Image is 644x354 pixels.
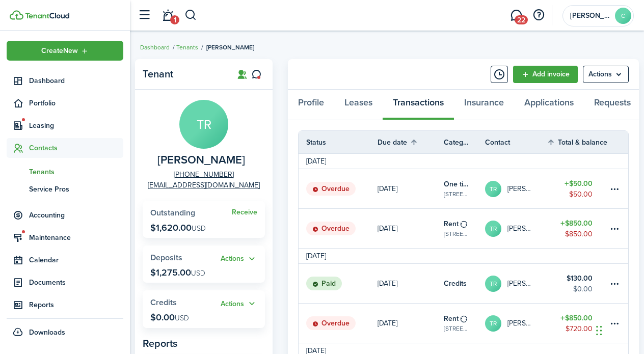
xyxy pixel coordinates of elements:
a: Overdue [299,304,378,343]
p: [DATE] [378,223,397,234]
table-amount-title: $850.00 [560,218,593,229]
a: TR[PERSON_NAME] [485,209,547,248]
panel-main-subtitle: Reports [143,336,265,351]
a: Rent[STREET_ADDRESS] [444,209,485,248]
button: Open menu [583,66,629,83]
span: Outstanding [150,207,195,219]
panel-main-title: Tenant [143,68,224,80]
p: [DATE] [378,318,397,329]
span: USD [175,313,189,323]
avatar-text: TR [485,276,501,292]
table-amount-description: $720.00 [566,323,593,334]
a: Dashboard [140,43,170,52]
button: Search [184,7,197,24]
th: Status [299,137,378,148]
span: Documents [29,277,123,288]
a: $130.00$0.00 [547,264,608,303]
a: Paid [299,264,378,303]
a: Overdue [299,209,378,248]
menu-btn: Actions [583,66,629,83]
a: Notifications [158,3,177,29]
span: Create New [41,47,78,55]
span: Portfolio [29,98,123,108]
span: Tawanna Rodgers [157,154,245,167]
table-info-title: Rent [444,219,459,229]
table-amount-title: $50.00 [565,178,593,189]
table-amount-description: $50.00 [569,189,593,200]
span: Calendar [29,255,123,265]
a: Requests [584,90,641,120]
table-subtitle: [STREET_ADDRESS] [444,189,470,199]
p: $0.00 [150,312,189,322]
span: Dashboard [29,75,123,86]
status: Overdue [306,182,356,196]
span: USD [191,268,205,279]
span: Cynthia [570,12,611,19]
a: Profile [288,90,334,120]
a: [DATE] [378,304,444,343]
a: TR[PERSON_NAME] [485,264,547,303]
th: Contact [485,137,547,148]
a: Add invoice [513,66,578,83]
span: 1 [170,15,179,24]
button: Open sidebar [135,6,154,25]
p: $1,275.00 [150,267,205,278]
a: [PHONE_NUMBER] [174,169,234,180]
span: [PERSON_NAME] [206,43,254,52]
a: [EMAIL_ADDRESS][DOMAIN_NAME] [148,180,260,190]
a: $50.00$50.00 [547,169,608,208]
div: Drag [596,315,602,346]
span: Accounting [29,210,123,221]
a: Tenants [7,163,123,180]
avatar-text: TR [485,315,501,332]
table-profile-info-text: [PERSON_NAME] [507,280,531,288]
a: Overdue [299,169,378,208]
p: [DATE] [378,183,397,194]
span: Leasing [29,120,123,131]
button: Timeline [491,66,508,83]
p: $1,620.00 [150,223,206,233]
table-amount-description: $0.00 [573,284,593,294]
table-profile-info-text: [PERSON_NAME] [507,185,531,193]
span: Maintenance [29,232,123,243]
a: Insurance [454,90,514,120]
a: Receive [232,208,257,216]
img: TenantCloud [25,13,69,19]
table-subtitle: [STREET_ADDRESS] [444,324,470,333]
table-profile-info-text: [PERSON_NAME] [507,225,531,233]
button: Actions [221,298,257,310]
button: Open menu [221,253,257,265]
status: Overdue [306,222,356,236]
button: Open resource center [530,7,547,24]
status: Paid [306,277,342,291]
a: $850.00$720.00 [547,304,608,343]
table-amount-title: $850.00 [560,313,593,323]
a: Service Pros [7,180,123,198]
status: Overdue [306,316,356,331]
a: Messaging [506,3,526,29]
a: TR[PERSON_NAME] [485,169,547,208]
button: Open menu [7,41,123,61]
p: [DATE] [378,278,397,289]
avatar-text: TR [179,100,228,149]
a: Credits [444,264,485,303]
button: Actions [221,253,257,265]
a: Leases [334,90,383,120]
span: 22 [515,15,528,24]
a: Applications [514,90,584,120]
button: Open menu [221,298,257,310]
table-info-title: One time late fee [444,179,470,189]
a: TR[PERSON_NAME] [485,304,547,343]
span: Service Pros [29,184,123,195]
avatar-text: TR [485,221,501,237]
span: USD [192,223,206,234]
a: Tenants [176,43,198,52]
th: Sort [547,136,608,148]
avatar-text: TR [485,181,501,197]
td: [DATE] [299,156,334,167]
iframe: Chat Widget [593,305,644,354]
a: Rent[STREET_ADDRESS] [444,304,485,343]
